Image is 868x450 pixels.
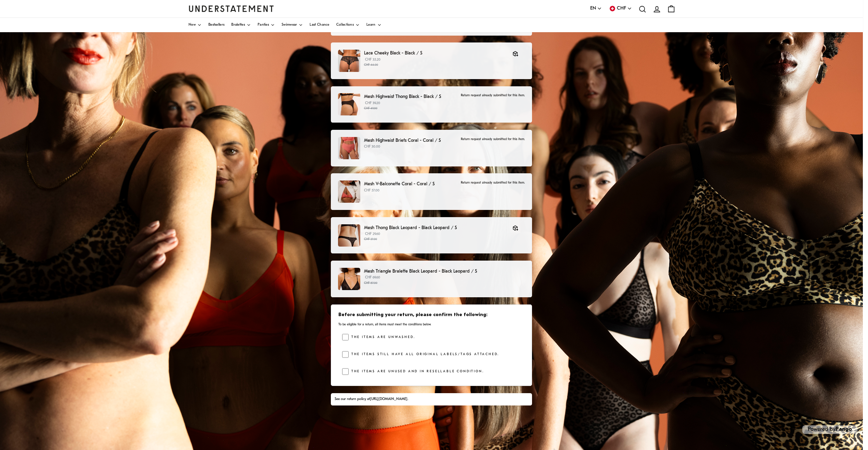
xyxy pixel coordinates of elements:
a: Last Chance [310,18,329,32]
span: Swimwear [282,23,297,27]
span: Bralettes [231,23,245,27]
span: New [189,23,196,27]
button: EN [590,5,602,12]
a: Bestsellers [208,18,224,32]
button: CHF [609,5,632,12]
a: Learn [366,18,381,32]
a: Understatement Homepage [189,5,274,12]
span: EN [590,5,596,12]
span: CHF [617,5,626,12]
a: Bralettes [231,18,251,32]
span: Bestsellers [208,23,224,27]
span: Panties [258,23,269,27]
span: Learn [366,23,376,27]
a: Collections [336,18,360,32]
a: New [189,18,202,32]
a: Swimwear [282,18,303,32]
a: Panties [258,18,275,32]
span: Collections [336,23,354,27]
span: Last Chance [310,23,329,27]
